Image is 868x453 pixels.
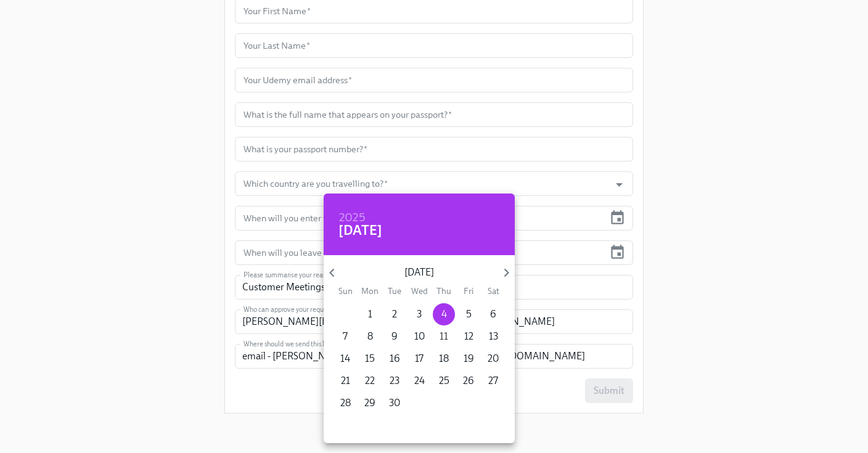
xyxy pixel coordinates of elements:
[415,352,424,365] p: 17
[433,348,455,370] button: 18
[340,266,497,279] p: [DATE]
[466,308,472,321] p: 5
[490,308,496,321] p: 6
[482,285,504,297] span: Sat
[383,303,406,325] button: 2
[365,374,375,388] p: 22
[383,285,406,297] span: Tue
[440,330,448,343] p: 11
[359,370,381,392] button: 22
[359,325,381,348] button: 8
[439,352,449,365] p: 18
[417,308,422,321] p: 3
[414,374,425,388] p: 24
[391,330,398,343] p: 9
[488,352,499,365] p: 20
[334,392,356,414] button: 28
[433,303,455,325] button: 4
[383,392,406,414] button: 30
[433,370,455,392] button: 25
[482,325,504,348] button: 13
[365,352,375,365] p: 15
[482,303,504,325] button: 6
[343,330,348,343] p: 7
[488,374,498,388] p: 27
[457,325,480,348] button: 12
[441,308,447,321] p: 4
[359,285,381,297] span: Mon
[338,208,366,228] h6: 2025
[433,325,455,348] button: 11
[390,374,399,388] p: 23
[364,396,375,410] p: 29
[408,348,430,370] button: 17
[359,392,381,414] button: 29
[359,348,381,370] button: 15
[340,352,350,365] p: 14
[439,374,449,388] p: 25
[489,330,498,343] p: 13
[463,374,474,388] p: 26
[338,224,382,237] button: [DATE]
[433,285,455,297] span: Thu
[457,348,480,370] button: 19
[383,370,406,392] button: 23
[414,330,425,343] p: 10
[390,352,400,365] p: 16
[367,330,373,343] p: 8
[334,348,356,370] button: 14
[340,396,351,410] p: 28
[383,348,406,370] button: 16
[383,325,406,348] button: 9
[334,285,356,297] span: Sun
[392,308,397,321] p: 2
[334,370,356,392] button: 21
[341,374,350,388] p: 21
[408,303,430,325] button: 3
[408,370,430,392] button: 24
[389,396,400,410] p: 30
[368,308,372,321] p: 1
[334,325,356,348] button: 7
[482,348,504,370] button: 20
[457,303,480,325] button: 5
[338,212,366,224] button: 2025
[408,325,430,348] button: 10
[359,303,381,325] button: 1
[457,370,480,392] button: 26
[464,330,473,343] p: 12
[482,370,504,392] button: 27
[464,352,474,365] p: 19
[457,285,480,297] span: Fri
[408,285,430,297] span: Wed
[338,221,382,240] h4: [DATE]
